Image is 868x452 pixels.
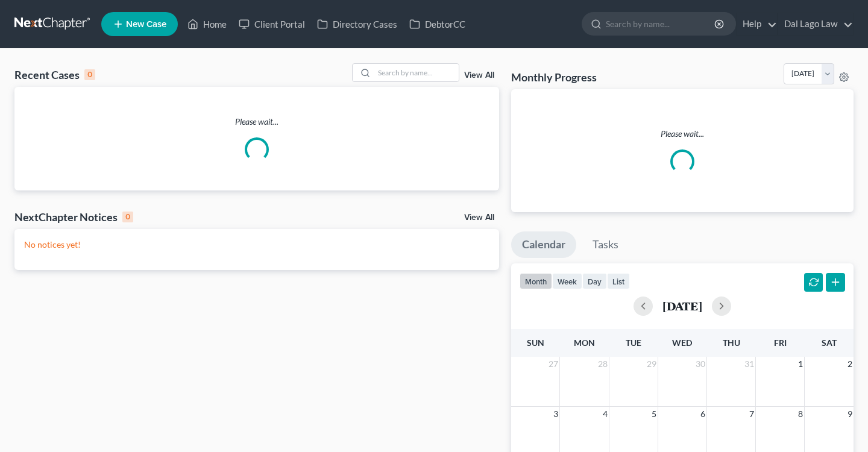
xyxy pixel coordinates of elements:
span: New Case [126,20,166,29]
a: DebtorCC [403,13,471,35]
div: 0 [122,212,133,222]
span: Fri [774,337,787,348]
input: Search by name... [606,13,716,35]
span: Wed [672,337,692,348]
p: Please wait... [521,128,844,140]
span: 27 [547,357,559,371]
span: 7 [748,407,755,421]
span: 1 [797,357,804,371]
span: 5 [650,407,658,421]
h2: [DATE] [662,300,702,312]
button: month [520,273,552,289]
a: View All [464,213,494,222]
h3: Monthly Progress [511,70,597,84]
span: Sun [527,337,544,348]
span: 6 [699,407,706,421]
span: 8 [797,407,804,421]
span: Thu [723,337,740,348]
span: 4 [602,407,609,421]
button: week [552,273,582,289]
span: 30 [694,357,706,371]
div: Recent Cases [14,67,95,82]
span: 31 [743,357,755,371]
a: Help [737,13,777,35]
span: Tue [626,337,641,348]
button: list [607,273,630,289]
a: Client Portal [233,13,311,35]
input: Search by name... [374,64,459,81]
a: Home [181,13,233,35]
span: 9 [846,407,854,421]
span: 2 [846,357,854,371]
a: Calendar [511,231,576,258]
div: NextChapter Notices [14,210,133,224]
span: 29 [646,357,658,371]
span: Sat [822,337,837,348]
span: 3 [552,407,559,421]
span: 28 [597,357,609,371]
a: View All [464,71,494,80]
span: Mon [574,337,595,348]
a: Directory Cases [311,13,403,35]
a: Tasks [582,231,629,258]
button: day [582,273,607,289]
a: Dal Lago Law [778,13,853,35]
div: 0 [84,69,95,80]
p: Please wait... [14,116,499,128]
p: No notices yet! [24,239,489,251]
